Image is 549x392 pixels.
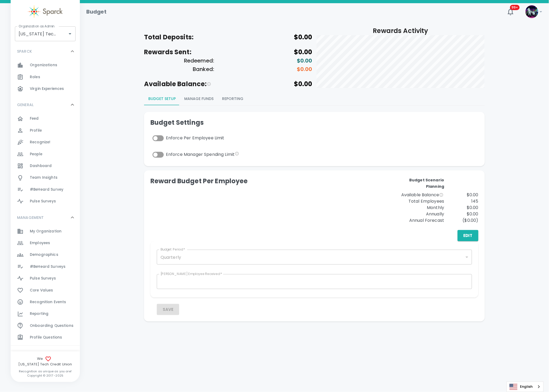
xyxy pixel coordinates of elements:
[30,128,42,133] span: Profile
[144,48,228,56] h5: Rewards Sent:
[218,93,248,105] button: Reporting
[11,71,80,83] a: Roles
[11,172,80,184] a: Team Insights
[30,163,52,169] span: Dashboard
[17,351,35,356] p: CONTENT
[144,80,228,88] h5: Available Balance:
[30,116,39,121] span: Feed
[11,249,80,261] a: Demographics
[11,5,80,18] a: Sparck logo
[444,205,478,211] p: $0.00
[507,382,544,392] div: Language
[30,62,57,68] span: Organizations
[11,83,80,95] a: Virgin Experiences
[144,93,180,105] button: Budget Setup
[396,217,444,224] span: Annual Forecast
[444,211,478,217] p: $0.00
[228,48,312,56] h5: $0.00
[30,140,51,145] span: Recognize!
[11,285,80,296] div: Core Values
[150,133,314,143] div: Enforce Per Employee Limit
[150,118,314,127] h5: Budget Settings
[30,152,42,157] span: People
[150,177,314,185] h5: Reward Budget Per Employee
[144,33,228,41] h5: Total Deposits:
[11,346,80,362] div: CONTENT
[11,296,80,308] div: Recognition Events
[30,264,65,269] span: #BeHeard Surveys
[17,49,32,54] p: SPARCK
[317,27,485,35] h5: Rewards Activity
[11,374,80,378] p: Copyright © 2017 - 2025
[11,332,80,343] a: Profile Questions
[11,210,80,226] div: MANAGEMENT
[11,125,80,136] a: Profile
[11,356,80,367] span: We [US_STATE] Tech Credit Union
[396,211,444,217] p: Annually
[504,5,517,18] button: 99+
[396,205,444,211] p: Monthly
[11,226,80,346] div: MANAGEMENT
[144,56,214,65] h6: Redeemed:
[180,93,218,105] button: Manage Funds
[11,43,80,59] div: SPARCK
[30,323,73,328] span: Onboarding Questions
[11,320,80,332] a: Onboarding Questions
[30,229,62,234] span: My Organization
[30,335,62,340] span: Profile Questions
[161,247,185,252] label: Budget Period
[11,195,80,207] a: Pulse Surveys
[30,252,58,257] span: Demographics
[228,33,312,41] h5: $0.00
[17,215,44,220] p: MANAGEMENT
[11,273,80,284] a: Pulse Surveys
[11,237,80,249] a: Employees
[30,187,63,192] span: #BeHeard Survey
[11,261,80,273] a: #BeHeard Surveys
[444,192,478,198] p: $0.00
[17,102,34,107] p: GENERAL
[507,382,544,392] aside: Language selected: English
[11,226,80,237] a: My Organization
[11,97,80,113] div: GENERAL
[11,184,80,195] a: #BeHeard Survey
[28,5,63,18] img: Sparck logo
[11,308,80,320] a: Reporting
[11,369,80,374] p: Recognition as unique as you are!
[11,148,80,160] a: People
[11,59,80,97] div: SPARCK
[396,192,444,198] span: Available Balance
[144,65,214,73] h6: Banked:
[144,93,485,105] div: Budgeting page report
[157,250,472,265] div: Quarterly
[30,175,58,180] span: Team Insights
[30,199,56,204] span: Pulse Surveys
[214,56,312,65] h6: $0.00
[11,113,80,124] div: Feed
[510,5,520,10] span: 99+
[161,272,222,276] label: [PERSON_NAME] Employee Received
[409,177,444,189] b: Budget Scenario Planning
[30,288,53,293] span: Core Values
[86,7,106,16] h1: Budget
[11,136,80,148] a: Recognize!
[30,74,40,80] span: Roles
[30,299,66,305] span: Recognition Events
[11,59,80,71] a: Organizations
[439,193,444,197] svg: This is the estimated balance based on the scenario planning and what you have currently deposite...
[11,113,80,209] div: GENERAL
[444,217,478,224] p: ( $0.00 )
